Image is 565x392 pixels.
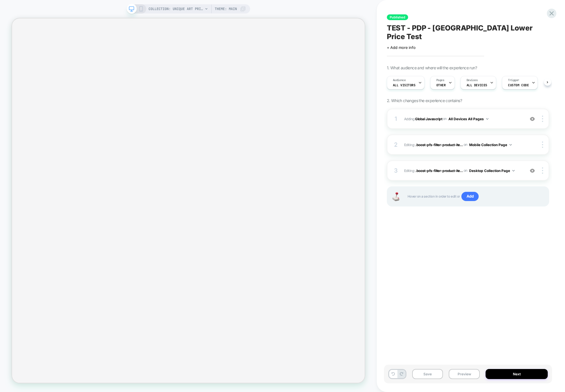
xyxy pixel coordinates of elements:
[415,168,463,173] span: .boost-pfs-filter-product-ite...
[415,142,463,147] span: .boost-pfs-filter-product-ite...
[486,369,548,379] button: Next
[508,78,519,82] span: Trigger
[415,116,442,121] b: Global Javascript
[215,4,237,14] span: Theme: MAIN
[508,83,529,87] span: Custom Code
[512,170,515,171] img: down arrow
[393,139,399,150] div: 2
[530,116,535,121] img: crossed eye
[393,83,416,87] span: All Visitors
[387,45,416,50] span: + Add more info
[387,65,477,70] span: 1. What audience and where will the experience run?
[393,114,399,124] div: 1
[387,14,408,20] span: Published
[404,167,522,174] span: Editing :
[542,116,543,122] img: close
[464,141,467,148] span: on
[448,115,488,123] button: All Devices All Pages
[542,167,543,174] img: close
[412,369,443,379] button: Save
[461,192,479,201] span: Add
[469,141,512,148] button: Mobile Collection Page
[393,78,406,82] span: Audience
[387,24,549,41] span: TEST - PDP - [GEOGRAPHIC_DATA] Lower Price Test
[542,141,543,148] img: close
[509,144,512,146] img: down arrow
[449,369,480,379] button: Preview
[469,167,515,174] button: Desktop Collection Page
[436,78,444,82] span: Pages
[390,192,402,201] img: Joystick
[408,192,543,201] span: Hover on a section in order to edit or
[404,141,522,148] span: Editing :
[443,116,447,122] span: on
[467,78,478,82] span: Devices
[530,168,535,173] img: crossed eye
[404,115,522,123] span: Adding
[387,98,462,103] span: 2. Which changes the experience contains?
[467,83,487,87] span: ALL DEVICES
[436,83,446,87] span: OTHER
[464,167,467,174] span: on
[393,165,399,176] div: 3
[149,4,203,14] span: COLLECTION: Unique art prints (Category)
[486,118,488,120] img: down arrow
